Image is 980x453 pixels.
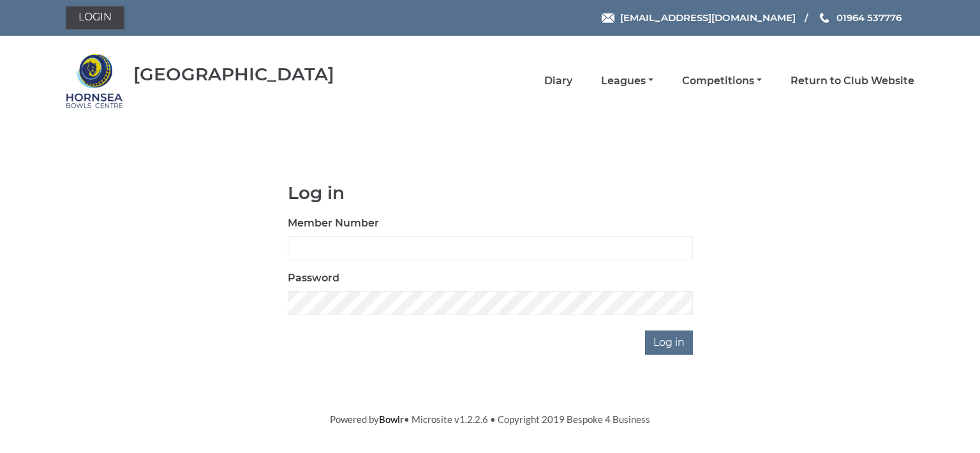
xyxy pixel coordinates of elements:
[288,271,339,286] label: Password
[544,74,572,88] a: Diary
[133,64,334,84] div: [GEOGRAPHIC_DATA]
[288,183,693,203] h1: Log in
[818,10,902,25] a: Phone us 01964 537776
[620,11,796,24] span: [EMAIL_ADDRESS][DOMAIN_NAME]
[820,13,829,23] img: Phone us
[66,6,124,29] a: Login
[66,52,123,110] img: Hornsea Bowls Centre
[682,74,762,88] a: Competitions
[645,330,693,355] input: Log in
[330,413,650,425] span: Powered by • Microsite v1.2.2.6 • Copyright 2019 Bespoke 4 Business
[836,11,902,24] span: 01964 537776
[288,216,379,231] label: Member Number
[379,413,404,425] a: Bowlr
[602,10,796,25] a: Email [EMAIL_ADDRESS][DOMAIN_NAME]
[602,13,614,23] img: Email
[791,74,914,88] a: Return to Club Website
[601,74,653,88] a: Leagues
